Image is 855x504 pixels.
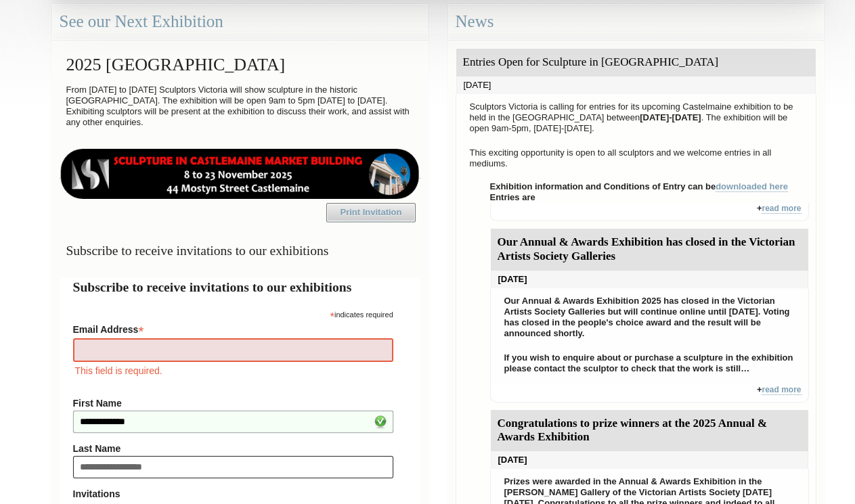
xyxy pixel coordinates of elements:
label: Email Address [73,320,393,336]
div: Our Annual & Awards Exhibition has closed in the Victorian Artists Society Galleries [491,229,808,271]
div: + [490,384,809,403]
div: [DATE] [491,451,808,469]
strong: Invitations [73,488,393,499]
a: read more [762,204,801,214]
div: [DATE] [456,76,816,94]
a: Print Invitation [326,203,416,222]
strong: Exhibition information and Conditions of Entry can be [490,181,789,192]
img: castlemaine-ldrbd25v2.png [60,149,420,199]
p: Our Annual & Awards Exhibition 2025 has closed in the Victorian Artists Society Galleries but wil... [498,292,802,342]
div: Entries Open for Sculpture in [GEOGRAPHIC_DATA] [456,49,816,76]
div: Congratulations to prize winners at the 2025 Annual & Awards Exhibition [491,410,808,452]
h2: Subscribe to receive invitations to our exhibitions [73,277,407,297]
h2: 2025 [GEOGRAPHIC_DATA] [60,48,420,81]
label: First Name [73,398,393,409]
div: News [448,4,824,40]
div: indicates required [73,307,393,320]
a: downloaded here [716,181,788,192]
p: This exciting opportunity is open to all sculptors and we welcome entries in all mediums. [463,144,809,173]
a: read more [762,385,801,395]
div: See our Next Exhibition [52,4,428,40]
p: If you wish to enquire about or purchase a sculpture in the exhibition please contact the sculpto... [498,349,802,377]
div: This field is required. [73,363,393,378]
div: [DATE] [491,271,808,288]
strong: [DATE]-[DATE] [640,112,701,122]
h3: Subscribe to receive invitations to our exhibitions [60,237,420,264]
div: + [490,203,809,221]
p: From [DATE] to [DATE] Sculptors Victoria will show sculpture in the historic [GEOGRAPHIC_DATA]. T... [60,81,420,131]
p: Sculptors Victoria is calling for entries for its upcoming Castelmaine exhibition to be held in t... [463,98,809,137]
label: Last Name [73,443,393,454]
